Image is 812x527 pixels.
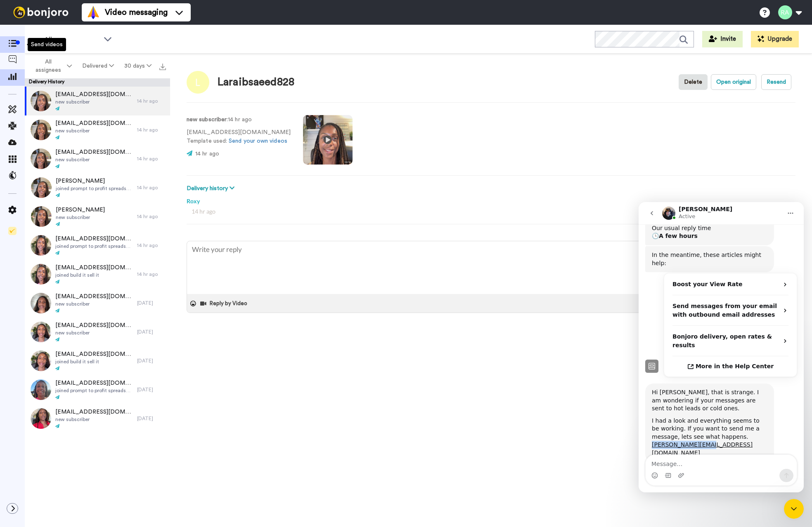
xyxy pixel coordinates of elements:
[31,293,51,313] img: 51c9aca8-cb1a-4888-9dbc-5fa567e26471-thumb.jpg
[105,7,168,18] span: Video messaging
[28,38,66,51] div: Send videos
[137,358,166,364] div: [DATE]
[192,207,791,216] div: 14 hr ago
[195,151,219,157] span: 14 hr ago
[55,329,133,336] span: new subscriber
[56,214,105,221] span: new subscriber
[119,59,157,73] button: 30 days
[229,138,287,144] a: Send your own videos
[55,408,133,416] span: [EMAIL_ADDRESS][DOMAIN_NAME]
[25,346,170,375] a: [EMAIL_ADDRESS][DOMAIN_NAME]joined build it sell it[DATE]
[25,87,170,115] a: [EMAIL_ADDRESS][DOMAIN_NAME]new subscriber14 hr ago
[761,74,791,90] button: Resend
[55,243,133,249] span: joined prompt to profit spreadsheet
[55,387,133,394] span: joined prompt to profit spreadsheet
[711,74,756,90] button: Open original
[157,60,168,72] button: Export all results that match these filters now.
[702,31,743,47] a: Invite
[55,358,133,365] span: joined build it sell it
[31,408,51,429] img: e2a538f2-f913-479d-90aa-aa329fa85ee1-thumb.jpg
[25,289,170,318] a: [EMAIL_ADDRESS][DOMAIN_NAME]new subscriber[DATE]
[137,213,166,220] div: 14 hr ago
[31,379,51,400] img: f9a3bc26-4e0e-49a8-aa07-6ec0f9821070-thumb.jpg
[55,379,133,387] span: [EMAIL_ADDRESS][DOMAIN_NAME]
[187,115,291,124] p: : 14 hr ago
[31,148,51,169] img: 1260182e-829f-4acd-96d1-4b2a1cafe930-thumb.jpg
[56,185,133,192] span: joined prompt to profit spreadsheet
[25,173,170,202] a: [PERSON_NAME]joined prompt to profit spreadsheet14 hr ago
[44,35,99,45] span: All
[26,54,77,78] button: All assignees
[55,416,133,423] span: new subscriber
[137,127,166,133] div: 14 hr ago
[31,322,51,342] img: e25f6fe5-efbf-4742-87ca-4573ebf799c3-thumb.jpg
[137,98,166,104] div: 14 hr ago
[55,127,133,134] span: new subscriber
[55,263,133,272] span: [EMAIL_ADDRESS][DOMAIN_NAME]
[55,235,133,243] span: [EMAIL_ADDRESS][DOMAIN_NAME]
[55,99,133,105] span: new subscriber
[137,155,166,162] div: 14 hr ago
[25,404,170,433] a: [EMAIL_ADDRESS][DOMAIN_NAME]new subscriber[DATE]
[137,386,166,393] div: [DATE]
[187,193,795,205] div: Roxy
[25,231,170,260] a: [EMAIL_ADDRESS][DOMAIN_NAME]joined prompt to profit spreadsheet14 hr ago
[55,119,133,127] span: [EMAIL_ADDRESS][DOMAIN_NAME]
[87,6,100,19] img: vm-color.svg
[25,318,170,346] a: [EMAIL_ADDRESS][DOMAIN_NAME]new subscriber[DATE]
[55,321,133,329] span: [EMAIL_ADDRESS][DOMAIN_NAME]
[31,206,52,227] img: 7f1fc441-176f-49fc-9835-27c4b0ee438b-thumb.jpg
[55,272,133,278] span: joined build it sell it
[55,292,133,301] span: [EMAIL_ADDRESS][DOMAIN_NAME]
[25,144,170,173] a: [EMAIL_ADDRESS][DOMAIN_NAME]new subscriber14 hr ago
[31,264,51,285] img: f93799e8-04b7-4ef8-a629-b93beb697158-thumb.jpg
[55,148,133,156] span: [EMAIL_ADDRESS][DOMAIN_NAME]
[187,71,209,94] img: Image of Laraibsaeed828
[25,260,170,289] a: [EMAIL_ADDRESS][DOMAIN_NAME]joined build it sell it14 hr ago
[55,156,133,163] span: new subscriber
[55,90,133,99] span: [EMAIL_ADDRESS][DOMAIN_NAME]
[31,351,51,371] img: c0a65461-4f99-4747-997c-bd55b0c8d110-thumb.jpg
[8,227,17,235] img: Checklist.svg
[56,177,133,185] span: [PERSON_NAME]
[25,375,170,404] a: [EMAIL_ADDRESS][DOMAIN_NAME]joined prompt to profit spreadsheet[DATE]
[137,271,166,278] div: 14 hr ago
[56,206,105,214] span: [PERSON_NAME]
[784,499,804,519] iframe: Intercom live chat
[25,115,170,144] a: [EMAIL_ADDRESS][DOMAIN_NAME]new subscriber14 hr ago
[55,350,133,358] span: [EMAIL_ADDRESS][DOMAIN_NAME]
[187,184,237,193] button: Delivery history
[31,177,52,198] img: 384ebc84-4dea-48e0-875c-ae4e86867352-thumb.jpg
[137,329,166,335] div: [DATE]
[25,202,170,231] a: [PERSON_NAME]new subscriber14 hr ago
[25,78,170,87] div: Delivery History
[10,7,72,18] img: bj-logo-header-white.svg
[137,184,166,191] div: 14 hr ago
[187,117,227,122] strong: new subscriber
